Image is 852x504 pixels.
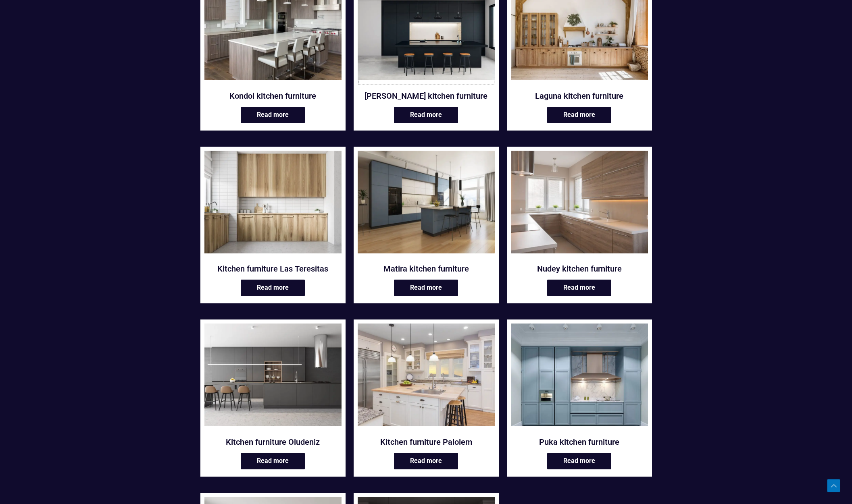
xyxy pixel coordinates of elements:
[511,324,648,431] a: Puka kitchen furniture
[241,453,305,469] a: Read more about “Kitchen furniture Oludeniz”
[358,91,495,101] a: [PERSON_NAME] kitchen furniture
[394,107,458,123] a: Read more about “La Concha kitchen furniture”
[204,437,342,447] a: Kitchen furniture Oludeniz
[563,284,595,291] font: Read more
[226,437,320,447] font: Kitchen furniture Oludeniz
[358,151,495,253] img: Matira kitchen
[394,453,458,469] a: Read more about “Palolem Kitchen Furniture”
[257,111,289,118] font: Read more
[358,437,495,447] a: Kitchen furniture Palolem
[358,151,495,259] a: Matira kitchen furniture
[217,264,328,274] font: Kitchen furniture Las Teresitas
[257,284,289,291] font: Read more
[563,457,595,465] font: Read more
[204,324,342,431] a: Kitchen furniture Oludeniz
[547,453,611,469] a: Read more about “Puka kitchen furniture”
[511,91,648,101] a: Laguna kitchen furniture
[358,263,495,274] a: Matira kitchen furniture
[241,107,305,123] a: Read more about “Kondoi kitchen furniture”
[537,264,622,274] font: Nudey kitchen furniture
[410,111,442,118] font: Read more
[204,151,342,259] a: Kitchen furniture Las Teresitas
[511,263,648,274] a: Nudey kitchen furniture
[365,91,487,101] font: [PERSON_NAME] kitchen furniture
[410,457,442,465] font: Read more
[563,111,595,118] font: Read more
[535,91,623,101] font: Laguna kitchen furniture
[383,264,469,274] font: Matira kitchen furniture
[394,280,458,296] a: Read more about “Matira kitchen furniture”
[511,151,648,259] a: Nudey kitchen furniture
[410,284,442,291] font: Read more
[511,437,648,447] a: Puka kitchen furniture
[241,280,305,296] a: Read more about “Las Teresitas kitchen furniture”
[257,457,289,465] font: Read more
[204,263,342,274] a: Kitchen furniture Las Teresitas
[229,91,316,101] font: Kondoi kitchen furniture
[547,280,611,296] a: Read more about “Nudey kitchen furniture”
[380,437,472,447] font: Kitchen furniture Palolem
[539,437,619,447] font: Puka kitchen furniture
[204,91,342,101] a: Kondoi kitchen furniture
[547,107,611,123] a: Read more about “Laguna kitchen furniture”
[358,324,495,431] a: Palolem kitchen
